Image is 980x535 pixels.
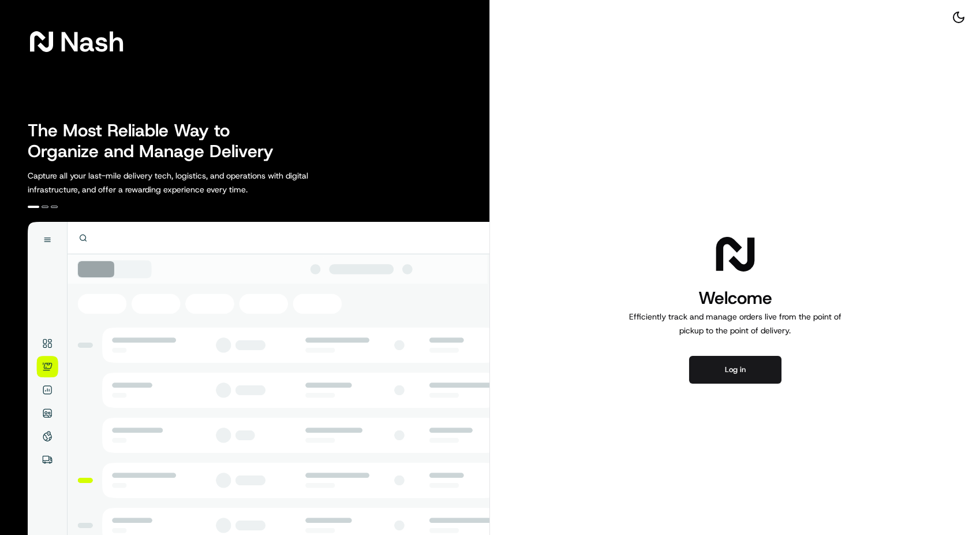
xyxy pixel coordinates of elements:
[624,310,846,337] p: Efficiently track and manage orders live from the point of pickup to the point of delivery.
[28,120,286,162] h2: The Most Reliable Way to Organize and Manage Delivery
[60,30,124,53] span: Nash
[28,169,360,196] p: Capture all your last-mile delivery tech, logistics, and operations with digital infrastructure, ...
[689,356,781,384] button: Log in
[624,287,846,310] h1: Welcome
